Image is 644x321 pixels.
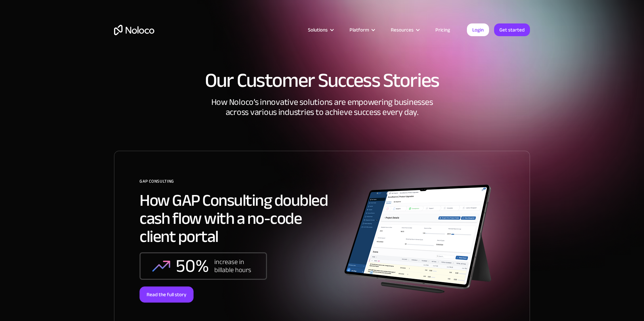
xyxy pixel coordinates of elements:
div: Resources [391,25,414,34]
a: Get started [494,23,530,36]
div: Solutions [300,25,341,34]
div: GAP Consulting [140,176,337,191]
div: Platform [350,25,369,34]
div: Solutions [308,25,328,34]
a: Pricing [427,25,459,34]
a: Login [467,23,489,36]
div: Read the full story [140,286,194,303]
h1: Our Customer Success Stories [114,70,530,90]
div: How Noloco’s innovative solutions are empowering businesses across various industries to achieve ... [114,97,530,151]
a: home [114,25,154,35]
div: increase in billable hours [214,258,255,274]
h2: How GAP Consulting doubled cash flow with a no-code client portal [140,191,337,246]
div: Platform [341,25,382,34]
div: Resources [382,25,427,34]
div: 50% [176,256,209,276]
